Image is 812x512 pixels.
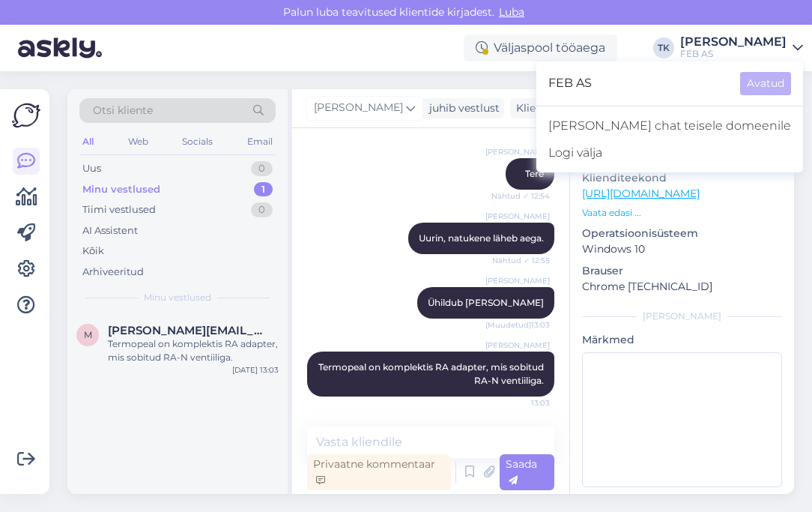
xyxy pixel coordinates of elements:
[548,72,728,95] span: FEB AS
[84,329,92,340] span: m
[464,34,617,61] div: Väljaspool tööaega
[244,132,276,151] div: Email
[82,161,101,176] div: Uus
[485,275,550,286] span: [PERSON_NAME]
[318,361,546,386] span: Termopeal on komplektis RA adapter, mis sobitud RA-N ventiiliga.
[491,190,550,202] span: Nähtud ✓ 12:54
[254,182,273,197] div: 1
[494,397,550,409] span: 13:03
[307,454,451,490] div: Privaatne kommentaar
[82,223,138,238] div: AI Assistent
[653,37,674,58] div: TK
[423,100,500,116] div: juhib vestlust
[582,263,782,279] p: Brauser
[582,226,782,241] p: Operatsioonisüsteem
[510,100,547,116] div: Klient
[740,72,791,95] button: Avatud
[582,332,782,348] p: Märkmed
[251,202,273,217] div: 0
[485,211,550,222] span: [PERSON_NAME]
[492,255,550,266] span: Nähtud ✓ 12:55
[251,161,273,176] div: 0
[525,168,544,179] span: Tere
[506,457,537,487] span: Saada
[108,324,264,337] span: martin@matulen.ee
[536,139,803,166] div: Logi välja
[536,112,803,139] a: [PERSON_NAME] chat teisele domeenile
[82,182,160,197] div: Minu vestlused
[82,244,104,259] div: Kõik
[79,132,97,151] div: All
[485,146,550,157] span: [PERSON_NAME]
[232,364,279,376] div: [DATE] 13:03
[485,319,550,331] span: (Muudetud) 13:03
[314,100,403,116] span: [PERSON_NAME]
[108,337,279,364] div: Termopeal on komplektis RA adapter, mis sobitud RA-N ventiiliga.
[12,101,40,130] img: Askly Logo
[582,206,782,220] p: Vaata edasi ...
[680,36,803,60] a: [PERSON_NAME]FEB AS
[680,36,787,48] div: [PERSON_NAME]
[93,103,153,118] span: Otsi kliente
[179,132,216,151] div: Socials
[428,297,544,308] span: Ühildub [PERSON_NAME]
[582,279,782,295] p: Chrome [TECHNICAL_ID]
[125,132,151,151] div: Web
[582,170,782,186] p: Klienditeekond
[582,241,782,257] p: Windows 10
[82,202,156,217] div: Tiimi vestlused
[494,5,529,19] span: Luba
[419,232,544,244] span: Uurin, natukene läheb aega.
[582,187,700,200] a: [URL][DOMAIN_NAME]
[582,310,782,323] div: [PERSON_NAME]
[82,265,144,280] div: Arhiveeritud
[680,48,787,60] div: FEB AS
[485,340,550,351] span: [PERSON_NAME]
[144,291,211,304] span: Minu vestlused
